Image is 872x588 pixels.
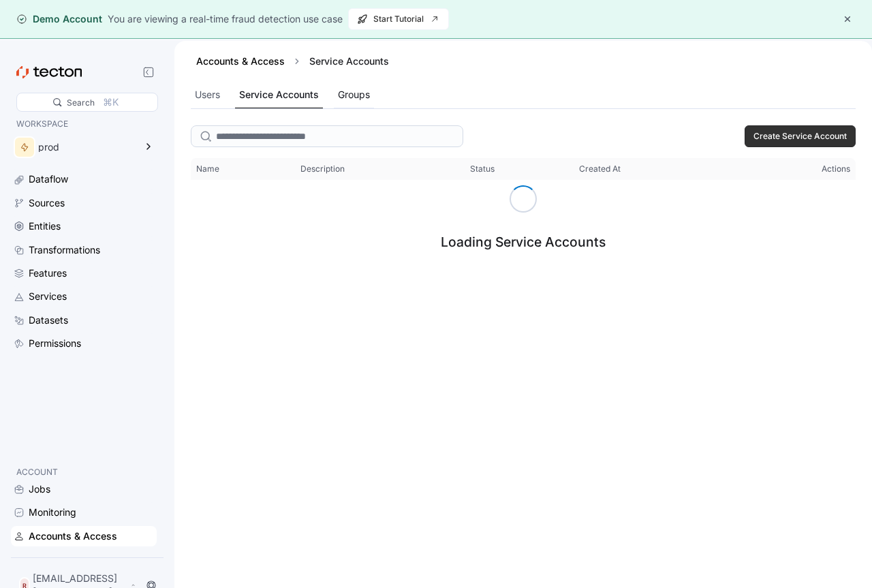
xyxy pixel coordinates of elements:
span: Start Tutorial [357,9,440,29]
div: Users [195,87,220,102]
div: You are viewing a real-time fraud detection use case [108,12,343,27]
div: Loading Service Accounts [441,234,606,250]
span: Loading [510,185,537,213]
button: Create Service Account [745,125,856,147]
div: Accounts & Access [29,529,117,544]
a: Accounts & Access [196,55,285,67]
span: Description [300,164,345,174]
span: Name [196,164,219,174]
span: Create Service Account [753,126,847,146]
a: Transformations [11,240,157,260]
div: ⌘K [103,95,119,110]
div: Permissions [29,336,81,351]
div: Features [29,266,67,281]
div: Entities [29,219,61,234]
span: Actions [822,164,850,174]
div: Sources [29,196,65,211]
span: Status [470,164,495,174]
a: Permissions [11,333,157,354]
div: Service Accounts [304,55,394,68]
a: Accounts & Access [11,526,157,546]
a: Features [11,263,157,283]
a: Services [11,286,157,307]
div: Search [67,96,95,109]
div: Demo Account [16,12,102,26]
div: Transformations [29,243,100,258]
p: ACCOUNT [16,465,151,479]
a: Sources [11,193,157,213]
div: Search⌘K [16,93,158,112]
button: Start Tutorial [348,8,449,30]
div: Monitoring [29,505,76,520]
div: Datasets [29,313,68,328]
div: Service Accounts [239,87,319,102]
div: Dataflow [29,172,68,187]
a: Jobs [11,479,157,499]
a: Monitoring [11,502,157,523]
a: Dataflow [11,169,157,189]
div: Services [29,289,67,304]
a: Entities [11,216,157,236]
div: prod [38,142,135,152]
div: Jobs [29,482,50,497]
a: Datasets [11,310,157,330]
p: WORKSPACE [16,117,151,131]
span: Created At [579,164,621,174]
div: Groups [338,87,370,102]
